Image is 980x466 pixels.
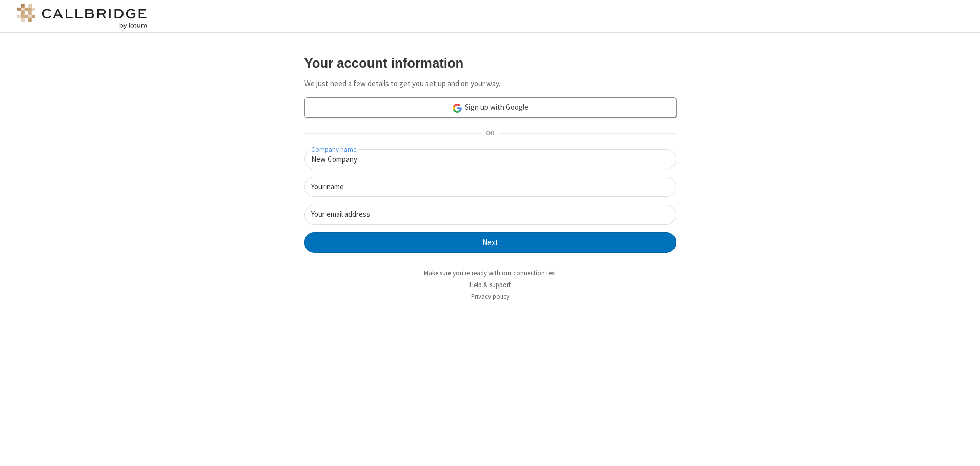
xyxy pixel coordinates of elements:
a: Make sure you're ready with our connection test [424,269,556,277]
input: Company name [304,149,676,169]
p: We just need a few details to get you set up and on your way. [304,78,676,90]
a: Sign up with Google [304,97,676,118]
a: Privacy policy [471,292,509,301]
a: Help & support [469,280,511,289]
input: Your name [304,177,676,197]
button: Next [304,232,676,253]
h3: Your account information [304,56,676,70]
img: google-icon.png [452,103,463,114]
span: OR [482,127,498,141]
input: Your email address [304,205,676,225]
img: logo@2x.png [15,4,149,29]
